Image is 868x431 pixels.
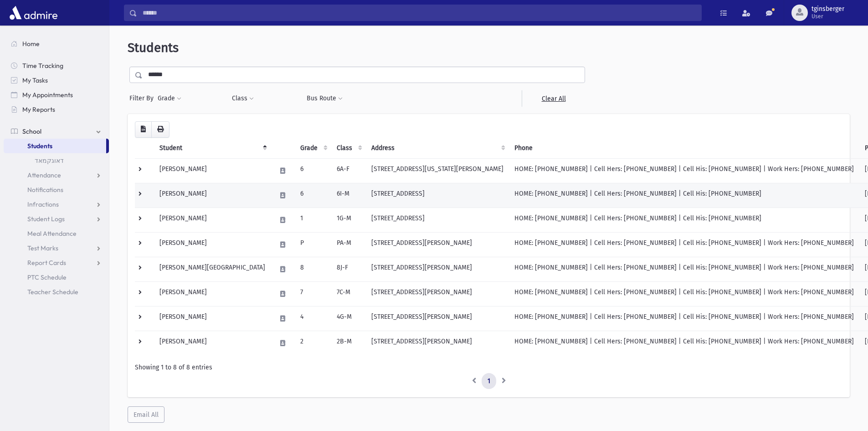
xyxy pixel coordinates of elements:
td: 8J-F [331,257,366,281]
td: P [295,232,331,257]
td: [STREET_ADDRESS][PERSON_NAME] [366,281,509,306]
button: Grade [157,90,182,107]
td: 4 [295,306,331,331]
td: [STREET_ADDRESS][PERSON_NAME] [366,232,509,257]
td: 1 [295,208,331,232]
td: [STREET_ADDRESS][PERSON_NAME] [366,306,509,331]
th: Grade: activate to sort column ascending [295,138,331,159]
td: [PERSON_NAME] [154,306,271,331]
span: tginsberger [812,5,844,13]
td: HOME: [PHONE_NUMBER] | Cell Hers: [PHONE_NUMBER] | Cell His: [PHONE_NUMBER] | Work Hers: [PHONE_N... [509,281,859,306]
span: Report Cards [27,259,66,267]
td: 4G-M [331,306,366,331]
span: Student Logs [27,215,65,223]
button: Bus Route [306,90,343,107]
td: 6 [295,158,331,183]
a: 1 [482,373,496,389]
a: Time Tracking [4,58,109,73]
span: Attendance [27,171,61,179]
span: School [22,127,41,135]
td: HOME: [PHONE_NUMBER] | Cell Hers: [PHONE_NUMBER] | Cell His: [PHONE_NUMBER] | Work Hers: [PHONE_N... [509,306,859,331]
td: 6A-F [331,158,366,183]
th: Student: activate to sort column descending [154,138,271,159]
span: Infractions [27,200,59,208]
a: My Appointments [4,88,109,102]
a: Home [4,36,109,51]
td: HOME: [PHONE_NUMBER] | Cell Hers: [PHONE_NUMBER] | Cell His: [PHONE_NUMBER] | Work Hers: [PHONE_N... [509,257,859,281]
a: Report Cards [4,255,109,270]
span: My Reports [22,105,55,114]
td: HOME: [PHONE_NUMBER] | Cell Hers: [PHONE_NUMBER] | Cell His: [PHONE_NUMBER] [509,183,859,208]
a: My Tasks [4,73,109,88]
a: Notifications [4,182,109,197]
span: Filter By [129,93,157,103]
td: [STREET_ADDRESS][PERSON_NAME] [366,331,509,355]
td: [PERSON_NAME] [154,331,271,355]
td: 2B-M [331,331,366,355]
td: 7C-M [331,281,366,306]
a: Infractions [4,197,109,212]
td: [PERSON_NAME] [154,183,271,208]
a: דאוגקמאד [4,153,109,168]
span: Meal Attendance [27,229,77,238]
td: 6 [295,183,331,208]
td: [STREET_ADDRESS] [366,208,509,232]
th: Class: activate to sort column ascending [331,138,366,159]
span: Home [22,40,40,48]
a: My Reports [4,102,109,117]
td: [PERSON_NAME] [154,208,271,232]
img: AdmirePro [7,4,60,22]
input: Search [137,5,701,21]
td: HOME: [PHONE_NUMBER] | Cell Hers: [PHONE_NUMBER] | Cell His: [PHONE_NUMBER] [509,208,859,232]
a: Meal Attendance [4,226,109,241]
span: Teacher Schedule [27,288,78,296]
span: User [812,13,844,20]
td: [PERSON_NAME] [154,158,271,183]
td: [PERSON_NAME] [154,232,271,257]
td: [STREET_ADDRESS][PERSON_NAME] [366,257,509,281]
span: Students [27,142,52,150]
a: Student Logs [4,212,109,226]
td: [PERSON_NAME] [154,281,271,306]
td: HOME: [PHONE_NUMBER] | Cell Hers: [PHONE_NUMBER] | Cell His: [PHONE_NUMBER] | Work Hers: [PHONE_N... [509,232,859,257]
a: Students [4,139,106,153]
span: Notifications [27,186,63,194]
td: 2 [295,331,331,355]
td: [STREET_ADDRESS][US_STATE][PERSON_NAME] [366,158,509,183]
td: 8 [295,257,331,281]
div: Showing 1 to 8 of 8 entries [135,363,842,372]
a: School [4,124,109,139]
th: Address: activate to sort column ascending [366,138,509,159]
span: Test Marks [27,244,58,252]
td: [STREET_ADDRESS] [366,183,509,208]
span: My Tasks [22,76,48,84]
button: Print [151,121,169,138]
button: Email All [128,406,164,423]
a: Teacher Schedule [4,285,109,299]
button: CSV [135,121,152,138]
th: Phone [509,138,859,159]
button: Class [231,90,254,107]
td: HOME: [PHONE_NUMBER] | Cell Hers: [PHONE_NUMBER] | Cell His: [PHONE_NUMBER] | Work Hers: [PHONE_N... [509,331,859,355]
span: Students [128,40,179,55]
td: 6I-M [331,183,366,208]
a: Attendance [4,168,109,182]
span: My Appointments [22,91,73,99]
a: Test Marks [4,241,109,255]
td: HOME: [PHONE_NUMBER] | Cell Hers: [PHONE_NUMBER] | Cell His: [PHONE_NUMBER] | Work Hers: [PHONE_N... [509,158,859,183]
span: PTC Schedule [27,273,67,281]
td: PA-M [331,232,366,257]
td: 1G-M [331,208,366,232]
a: PTC Schedule [4,270,109,285]
span: Time Tracking [22,62,63,70]
a: Clear All [522,90,585,107]
td: 7 [295,281,331,306]
td: [PERSON_NAME][GEOGRAPHIC_DATA] [154,257,271,281]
